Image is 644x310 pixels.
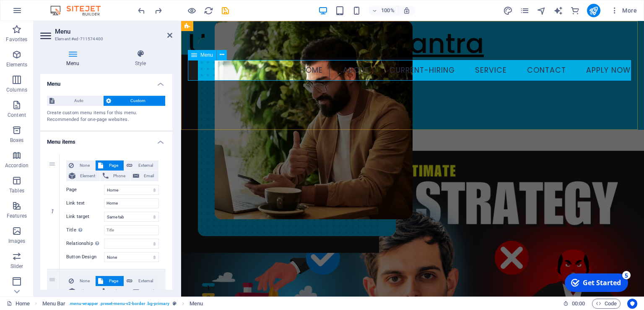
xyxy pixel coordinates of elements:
button: Element [66,286,100,297]
button: Click here to leave preview mode and continue editing [187,5,197,16]
button: pages [520,5,530,16]
button: publish [587,4,600,17]
span: None [76,276,93,286]
h4: Style [109,50,172,67]
p: Columns [6,87,27,93]
div: Get Started 5 items remaining, 0% complete [5,3,68,22]
label: Relationship [66,239,104,249]
i: Design (Ctrl+Alt+Y) [503,6,513,16]
i: Commerce [570,6,580,16]
nav: breadcrumb [42,299,203,309]
i: Save (Ctrl+S) [221,6,230,16]
button: design [503,5,513,16]
span: . menu-wrapper .preset-menu-v2-border .bg-primary [69,299,169,309]
button: Phone [100,171,130,181]
span: Phone [111,171,127,181]
label: Title [66,225,104,235]
span: Page [106,276,121,286]
span: 00 00 [572,299,585,309]
button: reload [203,5,213,16]
span: Click to select. Double-click to edit [42,299,66,309]
span: : [578,300,579,307]
i: Redo: Cut (Ctrl+Y, ⌘+Y) [153,6,163,16]
span: Element [78,286,97,297]
h4: Menu items [40,132,172,147]
p: Content [8,112,26,118]
a: Click to cancel selection. Double-click to open Pages [7,299,30,309]
span: Auto [57,96,101,106]
p: Favorites [6,36,27,43]
span: Page [106,160,121,171]
button: External [124,276,158,286]
i: AI Writer [553,6,563,16]
button: Element [66,171,100,181]
button: text_generator [553,5,563,16]
label: Link text [66,198,104,208]
span: External [135,276,156,286]
span: Element [78,171,97,181]
button: Custom [104,96,166,106]
label: Page [66,185,104,195]
button: Page [96,160,124,171]
span: None [76,160,93,171]
button: External [124,160,158,171]
div: Get Started [23,8,61,17]
i: Pages (Ctrl+Alt+S) [520,6,530,16]
label: Button Design [66,252,104,262]
button: Email [130,171,158,181]
div: Create custom menu items for this menu. Recommended for one-page websites. [47,110,166,123]
button: Usercentrics [627,299,637,309]
p: Features [7,213,27,219]
span: Custom [114,96,163,106]
h4: Menu [40,74,172,89]
input: Link text... [104,198,159,208]
i: Navigator [537,6,546,16]
span: Email [142,171,156,181]
button: redo [153,5,163,16]
h2: Menu [55,28,172,35]
p: Accordion [5,162,29,169]
button: Email [130,286,158,297]
span: Code [596,299,617,309]
h6: 100% [381,5,395,16]
i: Undo: Move elements (Ctrl+Z) [137,6,146,16]
p: Tables [9,187,24,194]
button: undo [136,5,146,16]
span: External [135,160,156,171]
i: On resize automatically adjust zoom level to fit chosen device. [403,7,410,14]
p: Images [8,238,26,244]
img: Editor Logo [48,5,111,16]
div: 5 [62,1,70,9]
span: Phone [111,286,127,297]
button: 100% [369,5,398,16]
button: Auto [47,96,103,106]
h3: Element #ed-711574400 [55,35,156,43]
span: Menu [200,53,213,58]
span: More [610,6,637,15]
h4: Menu [40,50,109,67]
button: More [607,4,640,17]
p: Boxes [10,137,24,144]
em: 1 [46,208,58,215]
p: Elements [6,61,28,68]
button: navigator [537,5,547,16]
label: Link target [66,212,104,222]
button: Phone [100,286,130,297]
i: Reload page [204,6,213,16]
i: Publish [589,6,598,16]
button: None [66,276,95,286]
span: Click to select. Double-click to edit [190,299,203,309]
button: save [220,5,230,16]
span: Email [142,286,156,297]
button: Page [96,276,124,286]
button: commerce [570,5,580,16]
button: None [66,160,95,171]
p: Slider [10,263,23,270]
button: Code [592,299,621,309]
i: This element is a customizable preset [173,301,177,306]
h6: Session time [563,299,585,309]
input: Title [104,225,159,235]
